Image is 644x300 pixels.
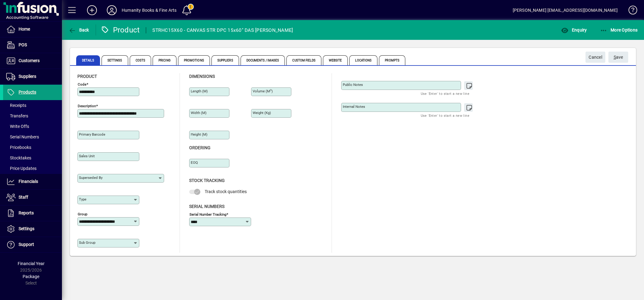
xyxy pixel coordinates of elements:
a: POS [3,37,62,53]
a: Stocktakes [3,153,62,163]
span: Locations [349,55,377,65]
span: Track stock quantities [205,189,247,194]
span: Settings [102,55,128,65]
a: Pricebooks [3,142,62,153]
mat-label: Public Notes [343,82,363,87]
sup: 3 [270,89,272,92]
mat-hint: Use 'Enter' to start a new line [421,112,469,119]
a: Home [3,22,62,37]
span: Details [76,55,100,65]
a: Receipts [3,100,62,111]
span: POS [19,42,27,47]
span: Write Offs [6,124,29,129]
mat-label: Width (m) [191,111,207,115]
button: Add [82,5,102,16]
span: Staff [19,195,28,200]
a: Staff [3,190,62,205]
mat-label: Volume (m ) [253,89,273,93]
span: Suppliers [19,74,36,79]
a: Reports [3,205,62,221]
span: Serial Numbers [189,204,224,209]
mat-label: Height (m) [191,132,207,137]
a: Write Offs [3,121,62,132]
mat-label: Sub group [79,240,95,245]
span: Back [68,27,89,32]
span: Promotions [178,55,210,65]
span: Stock Tracking [189,178,225,183]
a: Knowledge Base [624,1,636,21]
span: Ordering [189,145,211,150]
div: [PERSON_NAME] [EMAIL_ADDRESS][DOMAIN_NAME] [513,5,618,15]
span: Website [323,55,348,65]
span: Suppliers [211,55,239,65]
button: More Options [598,24,639,36]
span: Package [23,274,39,279]
span: Enquiry [561,27,587,32]
a: Customers [3,53,62,69]
span: Reports [19,210,34,215]
span: Pricebooks [6,145,31,150]
span: Price Updates [6,166,37,171]
a: Settings [3,221,62,237]
span: Support [19,242,34,247]
mat-label: Internal Notes [343,104,365,109]
mat-label: EOQ [191,160,198,165]
mat-label: Sales unit [79,154,95,158]
span: Customers [19,58,40,63]
span: Prompts [379,55,405,65]
mat-label: Description [78,104,96,108]
span: Transfers [6,113,28,118]
span: Financial Year [18,261,45,266]
span: S [614,55,616,60]
button: Save [608,52,628,63]
a: Serial Numbers [3,132,62,142]
button: Enquiry [559,24,588,36]
span: Serial Numbers [6,134,39,139]
button: Cancel [585,52,605,63]
button: Profile [102,5,122,16]
mat-label: Type [79,197,86,201]
div: Humanity Books & Fine Arts [122,5,177,15]
span: Products [19,90,36,95]
span: Cancel [589,52,602,62]
span: ave [614,52,623,62]
span: More Options [600,27,638,32]
mat-label: Superseded by [79,175,102,180]
mat-label: Code [78,82,86,87]
span: Product [77,74,97,79]
span: Home [19,27,30,32]
span: Settings [19,226,34,231]
a: Transfers [3,111,62,121]
a: Support [3,237,62,252]
app-page-header-button: Back [62,24,96,36]
mat-hint: Use 'Enter' to start a new line [421,90,469,97]
mat-label: Group [78,212,87,216]
button: Back [67,24,91,36]
div: Product [101,25,140,35]
span: Costs [130,55,151,65]
span: Custom Fields [286,55,321,65]
span: Financials [19,179,38,184]
mat-label: Serial Number tracking [189,212,226,216]
mat-label: Weight (Kg) [253,111,271,115]
span: Documents / Images [241,55,285,65]
div: STRHC15X60 - CANVAS STR DPC 15x60" DAS [PERSON_NAME] [152,25,293,35]
span: Dimensions [189,74,215,79]
mat-label: Primary barcode [79,132,105,137]
a: Financials [3,174,62,189]
a: Price Updates [3,163,62,174]
a: Suppliers [3,69,62,84]
mat-label: Length (m) [191,89,208,93]
span: Receipts [6,103,26,108]
span: Stocktakes [6,155,31,160]
span: Pricing [153,55,176,65]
